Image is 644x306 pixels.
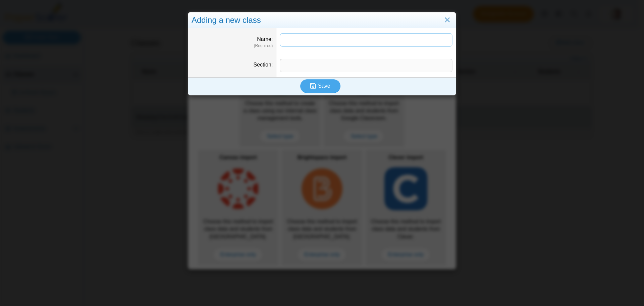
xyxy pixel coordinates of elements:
dfn: (Required) [192,43,273,49]
span: Save [318,83,330,89]
div: Adding a new class [188,12,456,28]
label: Section [254,62,273,68]
button: Save [300,79,340,93]
a: Close [442,14,452,26]
label: Name [257,36,273,42]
